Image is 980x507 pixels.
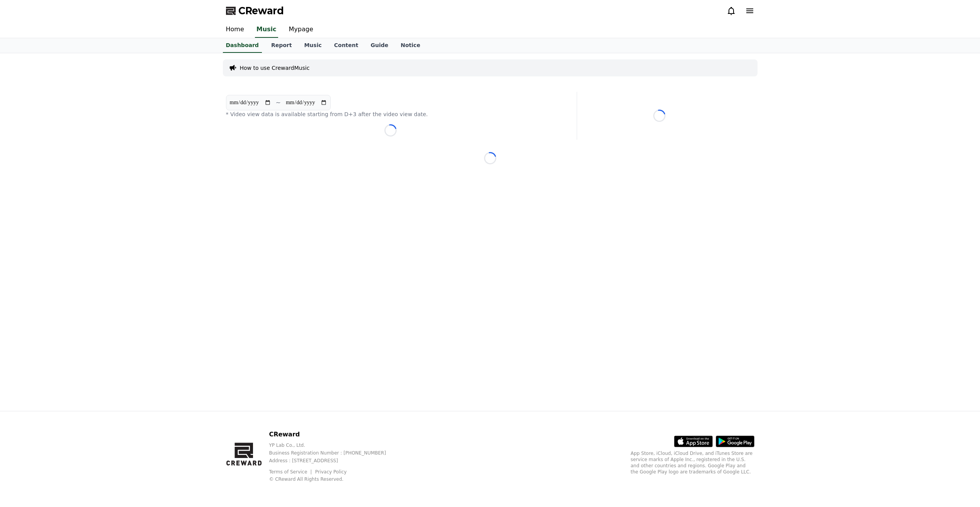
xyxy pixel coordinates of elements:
p: © CReward All Rights Reserved. [269,476,398,482]
a: Report [265,38,298,53]
a: Music [255,22,278,38]
p: * Video view data is available starting from D+3 after the video view date. [226,110,555,118]
a: Privacy Policy [315,469,347,475]
p: YP Lab Co., Ltd. [269,442,398,448]
span: CReward [238,5,284,17]
a: Terms of Service [269,469,313,475]
p: Address : [STREET_ADDRESS] [269,458,398,464]
a: Home [220,22,250,38]
p: Business Registration Number : [PHONE_NUMBER] [269,450,398,456]
a: Guide [364,38,394,53]
p: ~ [276,98,281,107]
a: Music [298,38,328,53]
a: Content [328,38,365,53]
a: How to use CrewardMusic [240,64,310,72]
a: CReward [226,5,284,17]
a: Notice [394,38,426,53]
p: CReward [269,430,398,439]
p: App Store, iCloud, iCloud Drive, and iTunes Store are service marks of Apple Inc., registered in ... [631,450,754,475]
a: Dashboard [223,38,262,53]
a: Mypage [283,22,319,38]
